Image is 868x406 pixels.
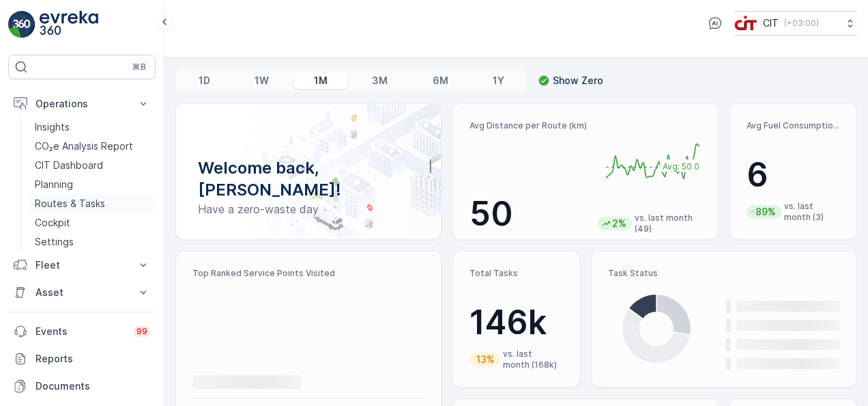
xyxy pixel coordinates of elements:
[372,74,388,87] p: 3M
[611,217,628,230] p: 2%
[35,379,150,393] p: Documents
[503,349,563,370] p: vs. last month (168k)
[35,197,105,211] p: Routes & Tasks
[734,11,857,36] button: CIT(+03:00)
[469,268,563,279] p: Total Tasks
[469,193,587,234] p: 50
[29,156,156,175] a: CIT Dashboard
[734,16,757,31] img: cit-logo_pOk6rL0.png
[255,74,269,87] p: 1W
[192,268,424,279] p: Top Ranked Service Points Visited
[754,205,777,219] p: 89%
[747,120,840,131] p: Avg Fuel Consumption per Route (lt)
[29,118,156,137] a: Insights
[8,318,156,345] a: Events99
[8,279,156,306] button: Asset
[35,216,70,230] p: Cockpit
[198,157,419,201] p: Welcome back, [PERSON_NAME]!
[8,373,156,400] a: Documents
[35,352,150,366] p: Reports
[35,97,128,111] p: Operations
[8,252,156,279] button: Fleet
[29,232,156,252] a: Settings
[8,90,156,118] button: Operations
[35,286,128,299] p: Asset
[469,120,587,131] p: Avg Distance per Route (km)
[553,74,603,87] p: Show Zero
[29,213,156,232] a: Cockpit
[35,120,70,134] p: Insights
[8,345,156,373] a: Reports
[199,74,210,87] p: 1D
[8,11,35,38] img: logo
[132,62,146,72] p: ⌘B
[29,137,156,156] a: CO₂e Analysis Report
[136,326,147,337] p: 99
[29,194,156,213] a: Routes & Tasks
[784,18,819,29] p: ( +03:00 )
[35,258,128,272] p: Fleet
[29,175,156,194] a: Planning
[763,16,779,30] p: CIT
[493,74,504,87] p: 1Y
[475,353,496,366] p: 13%
[35,139,133,153] p: CO₂e Analysis Report
[35,325,126,338] p: Events
[35,178,73,191] p: Planning
[198,201,419,217] p: Have a zero-waste day
[35,235,74,249] p: Settings
[469,302,563,343] p: 146k
[40,11,98,38] img: logo_light-DOdMpM7g.png
[747,154,840,195] p: 6
[608,268,840,279] p: Task Status
[35,159,103,172] p: CIT Dashboard
[314,74,328,87] p: 1M
[635,213,706,234] p: vs. last month (49)
[784,201,840,223] p: vs. last month (3)
[433,74,448,87] p: 6M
